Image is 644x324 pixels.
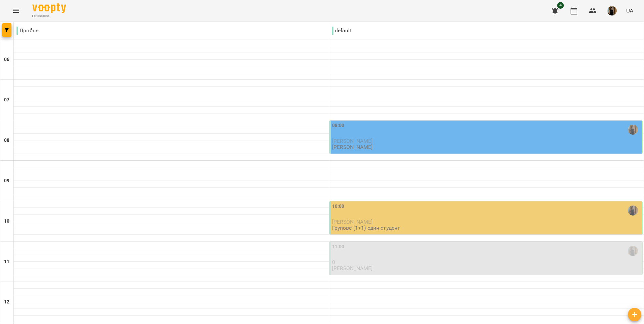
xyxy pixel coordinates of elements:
h6: 10 [4,218,9,225]
span: [PERSON_NAME] [332,138,373,144]
p: Групове (1+1) один студент [332,225,400,231]
img: Островська Діана Володимирівна [628,205,638,216]
img: Voopty Logo [32,3,66,13]
h6: 07 [4,96,9,104]
label: 11:00 [332,243,345,251]
p: default [332,27,352,35]
label: 10:00 [332,203,345,210]
p: 0 [332,259,641,265]
button: UA [623,4,636,17]
button: Створити урок [628,308,641,321]
span: For Business [32,14,66,18]
h6: 06 [4,56,9,63]
span: 4 [557,2,564,9]
h6: 12 [4,298,9,306]
p: Пробне [17,27,38,35]
span: [PERSON_NAME] [332,219,373,225]
p: [PERSON_NAME] [332,265,373,271]
p: [PERSON_NAME] [332,144,373,150]
h6: 08 [4,137,9,144]
span: UA [626,7,633,14]
button: Menu [8,3,24,19]
h6: 09 [4,177,9,185]
h6: 11 [4,258,9,265]
img: Островська Діана Володимирівна [628,246,638,256]
img: 283d04c281e4d03bc9b10f0e1c453e6b.jpg [607,6,617,15]
label: 08:00 [332,122,345,129]
img: Островська Діана Володимирівна [628,125,638,135]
